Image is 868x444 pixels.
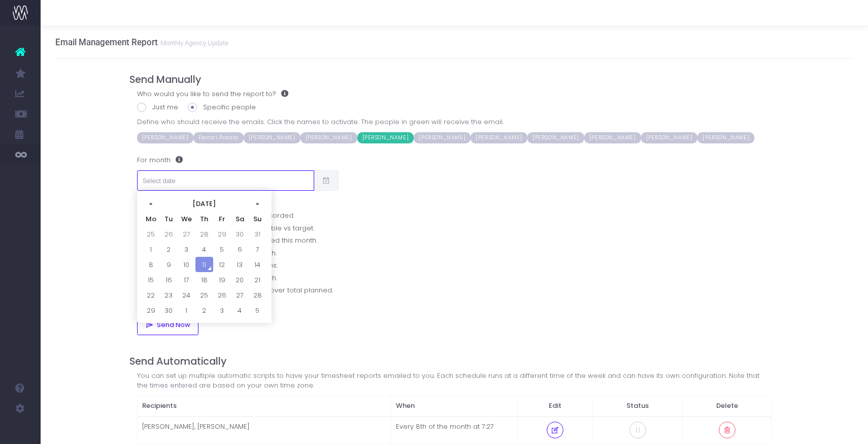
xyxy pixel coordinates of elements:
td: 6 [231,242,249,257]
label: Specific people [188,102,256,112]
td: 3 [213,303,231,318]
th: Recipients [137,396,391,417]
td: 25 [195,287,213,303]
td: 1 [178,303,195,318]
td: 1 [142,242,160,257]
th: Edit [518,396,592,417]
th: Tu [160,211,178,226]
td: 30 [231,226,249,242]
td: 3 [178,242,195,257]
th: [DATE] [160,196,249,211]
td: 24 [178,287,195,303]
td: 27 [231,287,249,303]
span: [PERSON_NAME] [641,132,698,143]
td: 31 [249,226,266,242]
span: [PERSON_NAME] [357,132,414,143]
h4: Send Manually [129,74,780,85]
td: 17 [178,272,195,287]
td: 28 [195,226,213,242]
td: 4 [195,242,213,257]
td: 22 [142,287,160,303]
td: 7 [249,242,266,257]
td: 21 [249,272,266,287]
span: [PERSON_NAME] [414,132,471,143]
td: 26 [213,287,231,303]
td: 4 [231,303,249,318]
td: 13 [231,257,249,272]
th: When [391,396,518,417]
td: Every 8th of the month at 7:27 [391,417,518,444]
h4: Send Automatically [129,356,780,367]
td: 14 [249,257,266,272]
th: Status [592,396,683,417]
th: Fr [213,211,231,226]
td: 12 [213,257,231,272]
td: 5 [249,303,266,318]
span: [PERSON_NAME] [527,132,584,143]
td: 16 [160,272,178,287]
label: Just me [137,102,178,112]
td: 5 [213,242,231,257]
label: For month [137,150,183,170]
small: Monthly Agency Update [158,37,228,47]
td: 11 [195,257,213,272]
th: Mo [142,211,160,226]
td: 18 [195,272,213,287]
td: 29 [142,303,160,318]
span: [PERSON_NAME] [471,132,527,143]
td: 20 [231,272,249,287]
td: 8 [142,257,160,272]
th: Su [249,211,266,226]
span: Send Now [154,321,191,329]
td: 2 [195,303,213,318]
span: [PERSON_NAME] [584,132,641,143]
td: 25 [142,226,160,242]
button: Send Now [137,314,198,335]
th: We [178,211,195,226]
span: [PERSON_NAME] [697,132,754,143]
input: Select date [137,170,314,191]
td: 28 [249,287,266,303]
td: 30 [160,303,178,318]
th: Delete [683,396,772,417]
td: 19 [213,272,231,287]
td: 27 [178,226,195,242]
label: Who would you like to send the report to? [137,89,288,99]
div: You can set up multiple automatic scripts to have your timesheet reports emailed to you. Each sch... [137,371,772,391]
span: [PERSON_NAME] [301,132,357,143]
span: Define who should receive the emails. Click the names to activate. The people in green will recei... [137,117,772,127]
td: 15 [142,272,160,287]
th: » [249,196,266,211]
td: 2 [160,242,178,257]
span: [PERSON_NAME] [137,132,194,143]
td: 29 [213,226,231,242]
img: images/default_profile_image.png [13,424,28,439]
td: 26 [160,226,178,242]
span: [PERSON_NAME] [244,132,301,143]
td: 23 [160,287,178,303]
td: [PERSON_NAME], [PERSON_NAME] [137,417,391,444]
span: Ferrari Posala [193,132,243,143]
h3: Email Management Report [55,37,228,47]
th: Sa [231,211,249,226]
th: « [142,196,160,211]
th: Th [195,211,213,226]
td: 9 [160,257,178,272]
td: 10 [178,257,195,272]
